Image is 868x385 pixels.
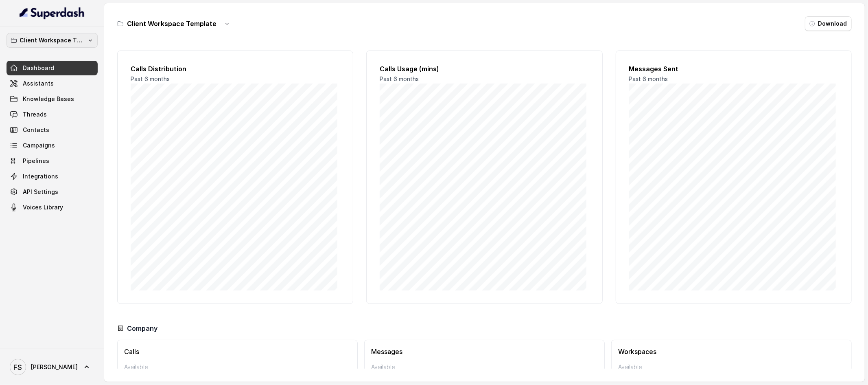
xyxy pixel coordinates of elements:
[629,64,838,74] h2: Messages Sent
[7,107,98,122] a: Threads
[7,61,98,75] a: Dashboard
[7,200,98,215] a: Voices Library
[23,141,55,150] span: Campaigns
[7,356,98,378] a: [PERSON_NAME]
[124,347,351,356] h3: Calls
[20,35,85,45] p: Client Workspace Template
[23,157,49,165] span: Pipelines
[380,75,419,82] span: Past 6 months
[127,323,157,333] h3: Company
[31,363,78,371] span: [PERSON_NAME]
[23,126,49,134] span: Contacts
[23,79,54,88] span: Assistants
[20,7,85,20] img: light.svg
[371,363,598,371] p: Available
[127,19,216,29] h3: Client Workspace Template
[7,33,98,48] button: Client Workspace Template
[618,363,845,371] p: Available
[618,347,845,356] h3: Workspaces
[7,154,98,168] a: Pipelines
[7,169,98,184] a: Integrations
[14,363,22,372] text: FS
[7,76,98,91] a: Assistants
[23,188,58,196] span: API Settings
[23,64,54,72] span: Dashboard
[7,123,98,137] a: Contacts
[7,185,98,199] a: API Settings
[7,92,98,106] a: Knowledge Bases
[371,347,598,356] h3: Messages
[7,138,98,153] a: Campaigns
[23,95,74,103] span: Knowledge Bases
[124,363,351,371] p: Available
[23,172,58,180] span: Integrations
[629,75,668,82] span: Past 6 months
[805,16,852,31] button: Download
[131,75,170,82] span: Past 6 months
[23,110,47,119] span: Threads
[380,64,589,74] h2: Calls Usage (mins)
[131,64,340,74] h2: Calls Distribution
[23,203,63,211] span: Voices Library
